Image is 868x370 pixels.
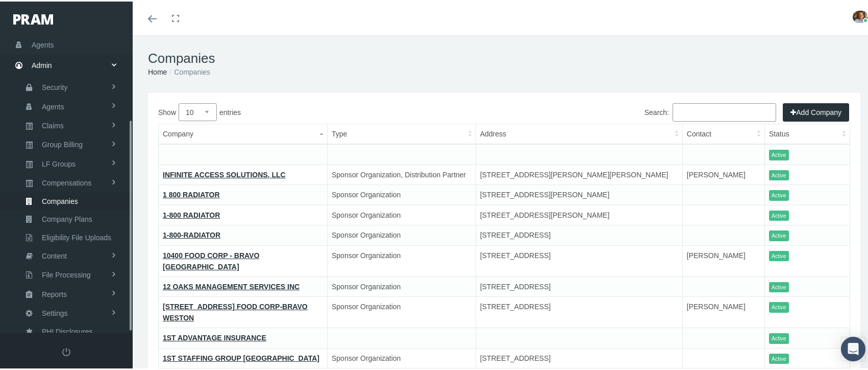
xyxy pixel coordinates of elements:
span: Compensations [42,173,91,190]
td: Sponsor Organization [327,295,476,327]
a: INFINITE ACCESS SOLUTIONS, LLC [163,169,286,177]
span: Active [769,229,789,240]
input: Search: [673,102,776,120]
span: Company Plans [42,209,92,226]
td: Sponsor Organization [327,346,476,367]
select: Showentries [179,102,217,120]
span: Content [42,246,67,263]
span: Active [769,300,789,311]
td: [PERSON_NAME] [682,244,764,275]
button: Add Company [783,102,849,120]
span: Agents [32,34,54,53]
td: [PERSON_NAME] [682,295,764,327]
label: Search: [644,102,776,120]
th: Address: activate to sort column ascending [476,123,682,143]
span: File Processing [42,265,91,282]
td: [STREET_ADDRESS] [476,244,682,275]
td: Sponsor Organization [327,224,476,244]
a: 10400 FOOD CORP - BRAVO [GEOGRAPHIC_DATA] [163,250,259,269]
td: [STREET_ADDRESS][PERSON_NAME][PERSON_NAME] [476,163,682,183]
span: Active [769,281,789,291]
th: Company: activate to sort column descending [159,123,328,143]
img: S_Profile_Picture_15241.jpg [853,9,868,21]
div: Open Intercom Messenger [841,335,865,360]
label: Show entries [158,102,504,120]
a: 12 OAKS MANAGEMENT SERVICES INC [163,281,300,289]
td: Sponsor Organization [327,275,476,295]
span: Group Billing [42,134,83,152]
h1: Companies [148,49,860,65]
td: Sponsor Organization [327,244,476,275]
span: Security [42,77,68,95]
img: PRAM_20_x_78.png [13,13,53,23]
span: Active [769,352,789,363]
span: Eligibility File Uploads [42,227,111,245]
span: Active [769,332,789,342]
span: Admin [32,54,52,74]
span: Active [769,209,789,220]
a: Home [148,66,167,75]
a: 1ST STAFFING GROUP [GEOGRAPHIC_DATA] [163,353,319,361]
span: Active [769,189,789,199]
span: PHI Disclosures [42,321,93,339]
td: [STREET_ADDRESS][PERSON_NAME] [476,183,682,204]
td: [STREET_ADDRESS][PERSON_NAME] [476,203,682,224]
td: [STREET_ADDRESS] [476,346,682,367]
td: Sponsor Organization [327,183,476,204]
span: Companies [42,191,78,209]
td: [STREET_ADDRESS] [476,295,682,327]
span: Settings [42,303,68,320]
a: 1-800-RADIATOR [163,229,220,238]
th: Contact: activate to sort column ascending [682,123,764,143]
li: Companies [167,65,210,76]
td: [STREET_ADDRESS] [476,275,682,295]
a: [STREET_ADDRESS] FOOD CORP-BRAVO WESTON [163,301,308,320]
td: [PERSON_NAME] [682,163,764,183]
th: Status: activate to sort column ascending [765,123,850,143]
a: 1 800 RADIATOR [163,189,220,197]
span: LF Groups [42,154,76,171]
span: Active [769,169,789,179]
span: Claims [42,115,64,133]
a: 1-800 RADIATOR [163,210,220,218]
td: Sponsor Organization [327,203,476,224]
a: 1ST ADVANTAGE INSURANCE [163,332,266,340]
span: Reports [42,284,67,302]
span: Active [769,249,789,260]
span: Agents [42,97,64,114]
td: Sponsor Organization, Distribution Partner [327,163,476,183]
td: [STREET_ADDRESS] [476,224,682,244]
th: Type: activate to sort column ascending [327,123,476,143]
span: Active [769,148,789,159]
